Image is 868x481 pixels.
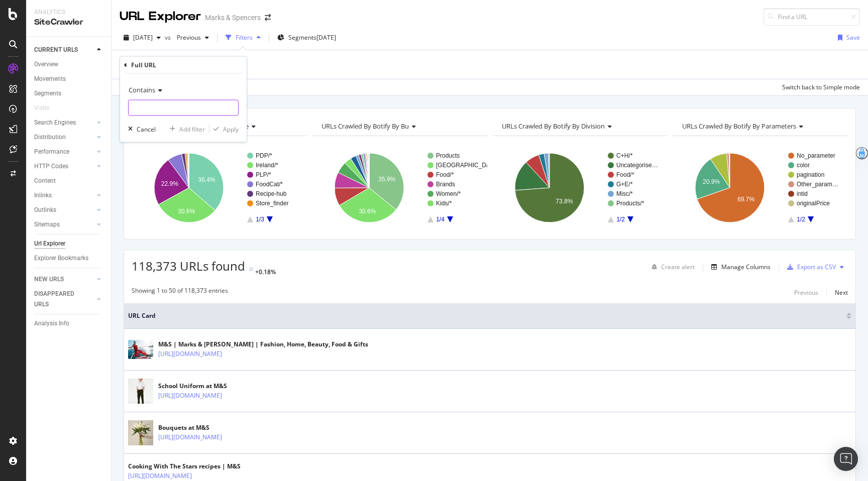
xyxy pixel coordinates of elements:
text: 30.6% [359,208,376,215]
text: 69.7% [737,196,754,203]
text: Food/* [436,171,454,178]
div: Save [846,33,860,42]
a: [URL][DOMAIN_NAME] [158,391,222,401]
text: 20.9% [703,178,720,185]
div: URL Explorer [120,8,201,25]
div: Open Intercom Messenger [834,447,858,471]
div: Visits [34,103,49,113]
text: 73.8% [556,198,573,205]
text: Food/* [616,171,634,178]
button: Add filter [166,124,205,134]
text: 1/2 [797,216,805,223]
text: 1/2 [616,216,625,223]
span: vs [165,33,173,42]
div: Analytics [34,8,103,17]
a: Overview [34,59,104,70]
div: Showing 1 to 50 of 118,373 entries [132,286,228,298]
div: Add filter [179,125,205,133]
div: Full URL [131,61,156,69]
text: Kids/* [436,200,452,207]
a: Explorer Bookmarks [34,253,104,264]
text: 1/4 [436,216,445,223]
div: Manage Columns [721,263,771,271]
text: Recipe-hub [256,190,287,197]
div: Overview [34,59,58,70]
svg: A chart. [312,144,487,231]
a: Sitemaps [34,219,94,230]
a: Outlinks [34,205,94,215]
text: C+H/* [616,152,633,159]
div: Content [34,176,56,186]
a: Visits [34,103,59,113]
text: color [797,162,810,169]
div: Outlinks [34,205,56,215]
text: No_parameter [797,152,835,159]
div: Distribution [34,132,66,143]
text: PLP/* [256,171,271,178]
text: Products [436,152,460,159]
div: Marks & Spencers [205,13,261,23]
div: Next [835,288,848,297]
text: originalPrice [797,200,830,207]
svg: A chart. [492,144,668,231]
img: main image [128,375,153,408]
a: [URL][DOMAIN_NAME] [158,349,222,359]
div: Switch back to Simple mode [782,83,860,91]
button: Create alert [647,259,695,275]
div: [DATE] [316,33,336,42]
div: Cooking With The Stars recipes | M&S [128,462,241,471]
a: HTTP Codes [34,161,94,172]
button: Filters [222,30,265,46]
div: SiteCrawler [34,17,103,28]
span: Segments [288,33,316,42]
div: Analysis Info [34,318,69,329]
span: URLs Crawled By Botify By division [502,122,605,131]
div: Inlinks [34,190,52,201]
div: Bouquets at M&S [158,423,266,432]
svg: A chart. [673,144,848,231]
span: Previous [173,33,201,42]
div: Segments [34,88,61,99]
text: G+E/* [616,181,633,188]
text: 35.9% [378,176,395,183]
div: Filters [236,33,253,42]
button: Previous [794,286,818,298]
div: +0.18% [255,268,276,276]
div: A chart. [132,144,307,231]
h4: URLs Crawled By Botify By bu [319,118,478,134]
text: Other_param… [797,181,838,188]
button: Segments[DATE] [273,30,340,46]
a: Performance [34,147,94,157]
div: M&S | Marks & [PERSON_NAME] | Fashion, Home, Beauty, Food & Gifts [158,340,368,349]
button: Manage Columns [707,261,771,273]
text: Women/* [436,190,461,197]
a: Search Engines [34,117,94,128]
a: [URL][DOMAIN_NAME] [128,471,192,481]
a: CURRENT URLS [34,45,94,55]
button: [DATE] [120,30,165,46]
div: NEW URLS [34,274,64,285]
text: pagination [797,171,824,178]
a: Movements [34,74,104,84]
a: [URL][DOMAIN_NAME] [158,432,222,442]
span: URLs Crawled By Botify By bu [321,122,409,131]
span: 2025 Aug. 9th [133,33,153,42]
div: Performance [34,147,69,157]
text: 22.9% [161,180,178,187]
img: Equal [249,268,253,271]
button: Export as CSV [783,259,836,275]
div: School Uniform at M&S [158,382,266,391]
div: Explorer Bookmarks [34,253,88,264]
text: Misc/* [616,190,633,197]
div: arrow-right-arrow-left [265,14,271,21]
div: Search Engines [34,117,76,128]
span: Contains [129,85,155,94]
text: Store_finder [256,200,288,207]
a: DISAPPEARED URLS [34,289,94,310]
text: 36.4% [198,176,215,183]
div: Export as CSV [797,263,836,271]
text: Ireland/* [256,162,278,169]
div: Create alert [661,263,695,271]
text: 30.6% [178,208,195,215]
text: intid [797,190,808,197]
